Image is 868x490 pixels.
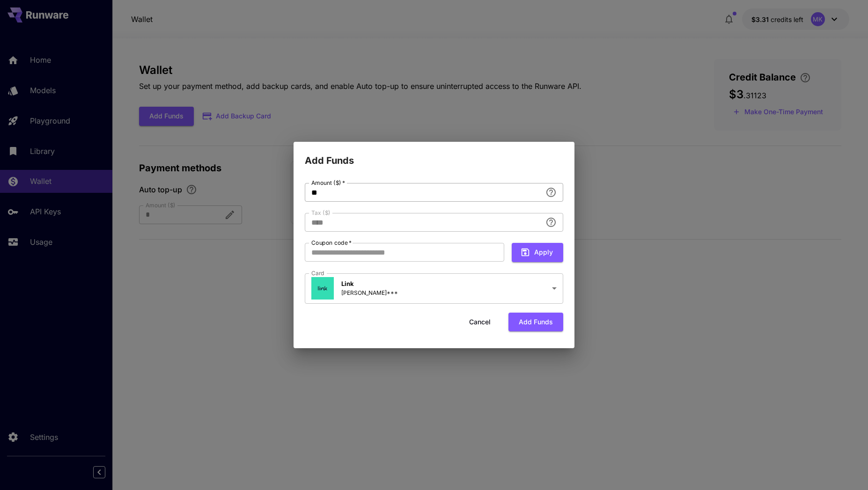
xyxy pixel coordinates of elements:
[459,313,501,332] button: Cancel
[512,243,563,262] button: Apply
[311,239,352,247] label: Coupon code
[341,279,398,289] p: Link
[341,289,398,297] p: [PERSON_NAME]***
[311,179,345,187] label: Amount ($)
[294,142,574,168] h2: Add Funds
[311,209,331,217] label: Tax ($)
[311,269,324,277] label: Card
[508,313,563,332] button: Add funds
